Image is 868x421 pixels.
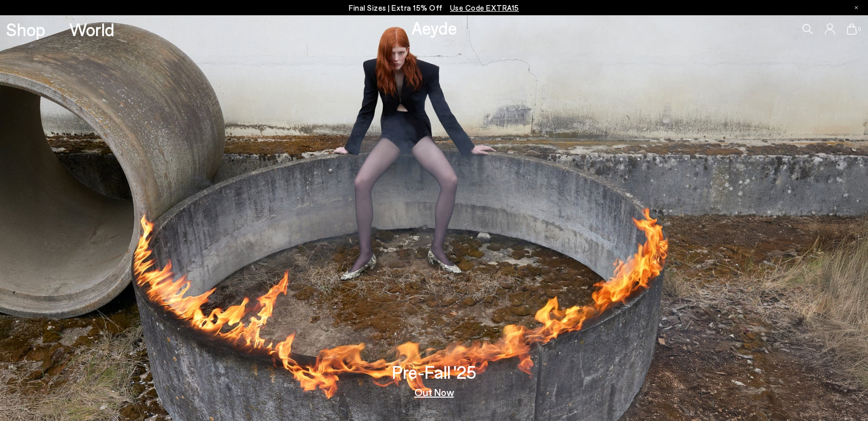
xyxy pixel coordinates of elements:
[857,26,862,32] span: 0
[847,23,857,35] a: 0
[6,20,45,38] a: Shop
[392,363,476,381] h3: Pre-Fall '25
[349,2,519,14] p: Final Sizes | Extra 15% Off
[411,17,457,38] a: Aeyde
[414,387,454,397] a: Out Now
[69,20,114,38] a: World
[450,3,519,12] span: Navigate to /collections/ss25-final-sizes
